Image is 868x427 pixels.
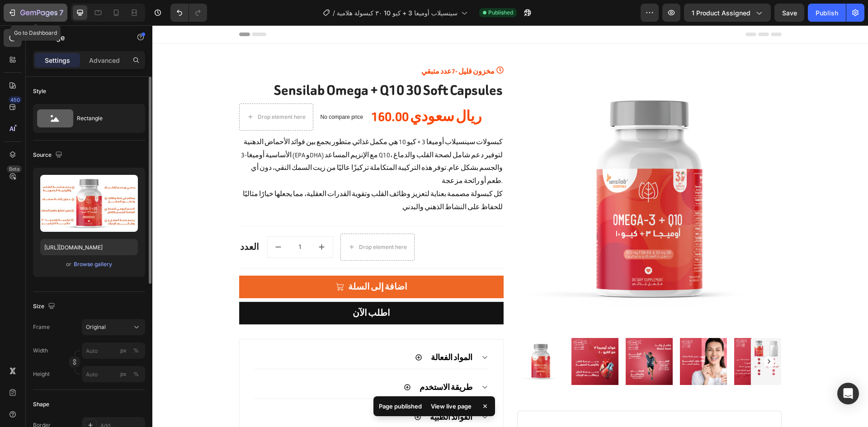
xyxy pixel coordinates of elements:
[152,25,868,427] iframe: Design area
[218,81,330,102] div: 160.00 ريال سعودي
[131,369,142,380] button: px
[33,87,46,95] div: Style
[82,343,145,359] input: px%
[365,400,629,416] h3: 4.5
[105,88,153,95] div: Drop element here
[837,383,859,404] div: Open Intercom Messenger
[774,4,804,22] button: Save
[88,163,350,189] p: كل كبسولة مصممة بعناية لتعزيز وظائف القلب وتقوية القدرات العقلية، مما يجعلها خيارًا مثاليًا للحفا...
[196,255,255,268] div: اضافة إلى السلة
[115,211,137,232] button: decrement
[118,345,129,356] button: %
[267,357,320,367] strong: طريقة الاستخدم
[337,8,458,18] span: سينسيلاب أوميغا 3 + كيو 10 ٣٠ كبسولة هلامية
[133,347,139,355] div: %
[425,400,477,413] div: View live page
[782,9,797,17] span: Save
[7,165,22,173] div: Beta
[9,96,22,103] div: 450
[87,277,351,299] button: اطلب الآن
[86,323,106,331] span: Original
[82,366,145,382] input: px%
[40,239,138,255] input: https://example.com/image.jpg
[66,259,71,270] span: or
[33,347,48,355] label: Width
[133,370,139,378] div: %
[44,32,121,43] p: Image
[120,370,127,378] div: px
[118,369,129,380] button: %
[207,218,255,225] div: Drop element here
[33,323,50,331] label: Frame
[278,387,320,397] strong: الفوائد الطبية
[33,149,64,161] div: Source
[168,89,211,94] p: No compare price
[74,260,112,268] div: Browse gallery
[131,345,142,356] button: px
[73,260,113,269] button: Browse gallery
[488,9,513,17] span: Published
[88,111,350,163] p: كبسولات سينسيلاب أوميغا 3 + كيو 10 هي مكمل غذائي متطور يجمع بين فوائد الأحماض الدهنية الأساسية أو...
[200,281,238,295] div: اطلب الآن
[88,214,107,230] p: العدد
[33,370,50,378] label: Height
[82,319,145,335] button: Original
[59,7,63,18] p: 7
[379,402,422,411] p: Page published
[269,41,342,52] p: مخزون قليل - عدد متبقي
[4,4,67,22] button: 7
[87,250,351,273] button: اضافة إلى السلة
[89,56,120,65] p: Advanced
[170,4,207,22] div: Undo/Redo
[40,175,138,232] img: preview-image
[684,4,771,22] button: 1 product assigned
[137,211,159,232] input: quantity
[77,108,132,129] div: Rectangle
[33,300,57,313] div: Size
[278,328,320,337] strong: المواد الفعالة
[808,4,846,22] button: Publish
[45,56,70,65] p: Settings
[33,400,49,408] div: Shape
[159,211,180,232] button: increment
[333,8,335,18] span: /
[120,347,127,355] div: px
[816,8,838,18] div: Publish
[299,42,303,51] span: 7
[692,8,750,18] span: 1 product assigned
[611,331,622,342] button: Carousel Next Arrow
[87,56,351,75] h1: Sensilab Omega + Q10 30 Soft Capsules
